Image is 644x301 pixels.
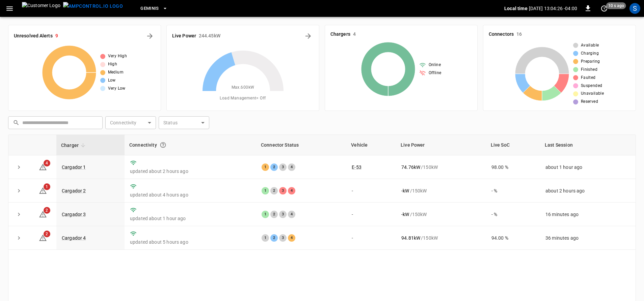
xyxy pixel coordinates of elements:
img: Customer Logo [22,2,60,15]
h6: Unresolved Alerts [14,32,53,40]
div: 2 [270,187,278,194]
th: Vehicle [346,135,396,155]
div: / 150 kW [401,187,481,194]
h6: Chargers [330,31,350,38]
th: Live SoC [486,135,540,155]
h6: 4 [353,31,356,38]
span: Preparing [581,58,600,65]
button: Connection between the charger and our software. [157,139,169,151]
div: 1 [262,211,269,218]
span: Load Management = Off [220,95,266,102]
p: Local time [504,5,528,12]
span: 2 [44,231,50,237]
span: Faulted [581,74,596,81]
a: Cargador 4 [62,235,86,241]
span: Finished [581,66,597,73]
div: 3 [279,163,287,171]
td: about 2 hours ago [540,179,636,203]
div: / 150 kW [401,211,481,218]
button: expand row [14,209,24,219]
button: expand row [14,162,24,172]
span: Max. 600 kW [232,84,254,91]
div: 1 [262,187,269,194]
td: - [346,226,396,250]
div: 3 [279,234,287,242]
span: Geminis [140,5,159,12]
p: updated about 1 hour ago [130,215,251,222]
span: Very High [108,53,127,60]
button: Energy Overview [303,31,314,41]
th: Last Session [540,135,636,155]
button: All Alerts [144,31,155,41]
p: - kW [401,211,409,218]
div: 1 [262,163,269,171]
td: - [346,179,396,203]
div: profile-icon [629,3,640,14]
span: Very Low [108,85,126,92]
span: Charging [581,50,599,57]
div: 1 [262,234,269,242]
button: Geminis [138,2,170,15]
img: ampcontrol.io logo [63,2,123,10]
div: 4 [288,211,295,218]
h6: Connectors [489,31,514,38]
span: Unavailable [581,90,604,97]
span: 4 [44,160,50,167]
span: Reserved [581,98,598,105]
div: Connectivity [129,139,251,151]
td: about 1 hour ago [540,155,636,179]
div: 2 [270,234,278,242]
th: Live Power [396,135,486,155]
h6: 9 [55,32,58,40]
h6: 244.45 kW [199,32,220,40]
span: Online [429,62,441,68]
a: Cargador 1 [62,164,86,170]
a: 1 [39,187,47,193]
span: 1 [44,183,50,190]
div: 4 [288,163,295,171]
button: expand row [14,233,24,243]
td: 94.00 % [486,226,540,250]
p: updated about 2 hours ago [130,168,251,175]
span: Offline [429,70,441,77]
button: set refresh interval [599,3,610,14]
div: 3 [279,211,287,218]
td: - % [486,203,540,226]
a: 2 [39,211,47,217]
span: Suspended [581,83,602,89]
p: 74.76 kW [401,164,420,171]
td: 98.00 % [486,155,540,179]
div: / 150 kW [401,235,481,241]
button: expand row [14,186,24,196]
span: Medium [108,69,124,76]
span: 2 [44,207,50,214]
span: 10 s ago [606,2,626,9]
span: High [108,61,117,68]
h6: Live Power [172,32,196,40]
p: updated about 5 hours ago [130,239,251,245]
h6: 16 [516,31,522,38]
a: 4 [39,164,47,169]
p: - kW [401,187,409,194]
p: [DATE] 13:04:26 -04:00 [529,5,577,12]
a: Cargador 2 [62,188,86,193]
div: 4 [288,187,295,194]
td: 16 minutes ago [540,203,636,226]
td: 36 minutes ago [540,226,636,250]
td: - [346,203,396,226]
span: Low [108,77,116,84]
div: 2 [270,163,278,171]
div: 2 [270,211,278,218]
span: Available [581,42,599,49]
span: Charger [61,141,87,149]
p: updated about 4 hours ago [130,191,251,198]
div: 4 [288,234,295,242]
div: 3 [279,187,287,194]
a: 2 [39,235,47,240]
th: Connector Status [256,135,346,155]
div: / 150 kW [401,164,481,171]
td: - % [486,179,540,203]
p: 94.81 kW [401,235,420,241]
a: E-53 [352,164,361,170]
a: Cargador 3 [62,212,86,217]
